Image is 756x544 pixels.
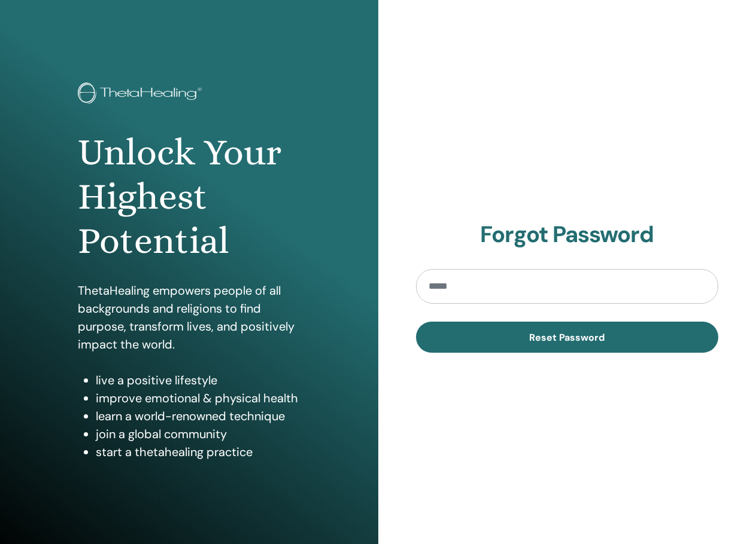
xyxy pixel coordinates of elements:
h2: Forgot Password [416,221,719,249]
span: Reset Password [529,331,605,344]
button: Reset Password [416,322,719,353]
li: join a global community [96,425,300,443]
h1: Unlock Your Highest Potential [78,130,300,264]
p: ThetaHealing empowers people of all backgrounds and religions to find purpose, transform lives, a... [78,282,300,353]
li: improve emotional & physical health [96,389,300,407]
li: start a thetahealing practice [96,443,300,461]
li: learn a world-renowned technique [96,407,300,425]
li: live a positive lifestyle [96,371,300,389]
